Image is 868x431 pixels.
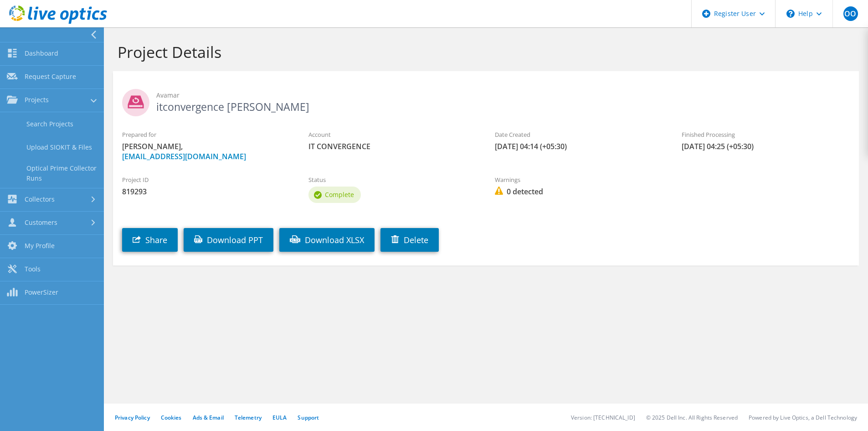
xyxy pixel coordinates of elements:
[786,10,795,18] svg: \n
[122,175,290,184] label: Project ID
[279,228,375,252] a: Download XLSX
[308,141,477,151] span: IT CONVERGENCE
[122,141,290,161] span: [PERSON_NAME],
[272,414,287,421] a: EULA
[495,130,663,139] label: Date Created
[646,414,738,421] li: © 2025 Dell Inc. All Rights Reserved
[122,130,290,139] label: Prepared for
[380,228,439,252] a: Delete
[118,42,850,62] h1: Project Details
[122,228,178,252] a: Share
[843,6,858,21] span: OO
[325,190,354,199] span: Complete
[122,151,246,161] a: [EMAIL_ADDRESS][DOMAIN_NAME]
[495,141,663,151] span: [DATE] 04:14 (+05:30)
[115,414,150,421] a: Privacy Policy
[193,414,224,421] a: Ads & Email
[156,90,850,100] span: Avamar
[308,130,477,139] label: Account
[235,414,262,421] a: Telemetry
[682,141,850,151] span: [DATE] 04:25 (+05:30)
[682,130,850,139] label: Finished Processing
[122,89,850,112] h2: itconvergence [PERSON_NAME]
[184,228,273,252] a: Download PPT
[122,187,290,197] span: 819293
[749,414,857,421] li: Powered by Live Optics, a Dell Technology
[298,414,319,421] a: Support
[161,414,182,421] a: Cookies
[571,414,635,421] li: Version: [TECHNICAL_ID]
[308,175,477,184] label: Status
[495,175,663,184] label: Warnings
[495,187,663,197] span: 0 detected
